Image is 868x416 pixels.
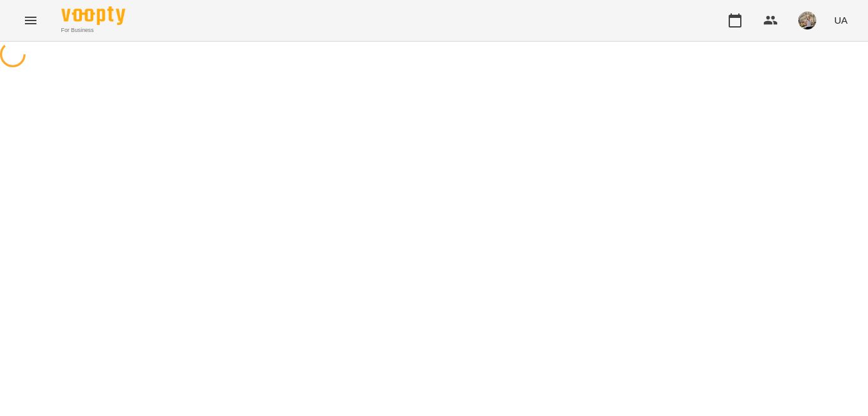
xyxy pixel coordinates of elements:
[798,12,816,29] img: 3b46f58bed39ef2acf68cc3a2c968150.jpeg
[829,8,853,32] button: UA
[61,26,125,35] span: For Business
[834,13,848,27] span: UA
[15,5,46,36] button: Menu
[61,6,125,25] img: Voopty Logo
